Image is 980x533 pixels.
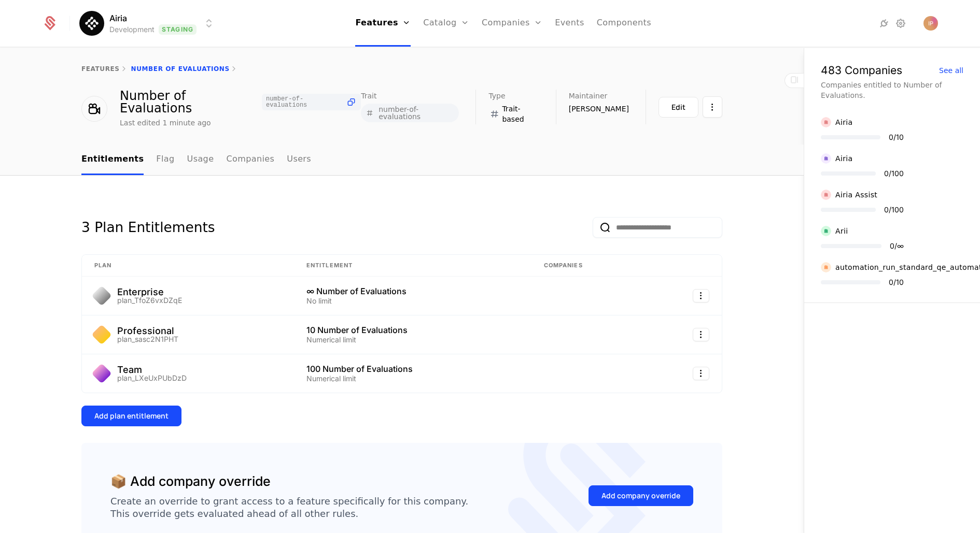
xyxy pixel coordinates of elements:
div: 0 / 100 [884,206,904,213]
th: Plan [82,255,294,277]
div: 📦 Add company override [110,472,271,492]
img: Airia [79,11,104,36]
ul: Choose Sub Page [81,145,311,175]
div: Last edited 1 minute ago [120,118,211,128]
div: Add plan entitlement [94,411,169,421]
div: Airia [835,117,852,127]
div: Numerical limit [306,336,519,343]
span: number-of-evaluations [266,96,342,108]
a: Companies [226,145,274,175]
button: Select action [693,289,709,302]
button: Select action [693,367,709,380]
button: Select action [693,328,709,341]
img: automation_run_standard_qe_automation_2bq2e [821,262,831,272]
div: Numerical limit [306,375,519,382]
button: Open user button [923,16,938,31]
div: 483 Companies [821,65,902,76]
div: Companies entitled to Number of Evaluations. [821,80,963,100]
div: 0 / 100 [884,170,904,177]
div: ∞ Number of Evaluations [306,287,519,295]
div: 3 Plan Entitlements [81,217,215,238]
span: Maintainer [569,92,608,99]
a: Settings [894,17,907,30]
span: Trait [361,92,376,99]
a: features [81,65,120,73]
span: Staging [159,24,197,35]
div: Create an override to grant access to a feature specifically for this company. This override gets... [110,495,468,520]
div: 0 / 10 [889,134,904,141]
div: plan_LXeUxPUbDzD [117,374,187,382]
a: Flag [156,145,174,175]
div: Add company override [601,491,680,501]
div: 10 Number of Evaluations [306,326,519,334]
img: Ivana Popova [923,16,938,31]
span: Type [488,92,505,99]
th: Entitlement [294,255,531,277]
div: Edit [671,102,685,112]
div: Team [117,365,187,374]
button: Add company override [589,485,693,506]
div: Professional [117,326,178,336]
div: 0 / 10 [889,279,904,286]
div: Arii [835,226,848,236]
span: number-of-evaluations [379,106,455,120]
span: Airia [109,12,127,24]
a: Users [287,145,311,175]
img: Airia [821,117,831,127]
a: Entitlements [81,145,144,175]
span: Trait-based [502,104,539,124]
th: Companies [531,255,647,277]
a: Integrations [878,17,890,30]
div: plan_TfoZ6vxDZqE [117,297,182,304]
span: [PERSON_NAME] [569,104,629,114]
img: Arii [821,226,831,236]
div: See all [939,67,963,74]
a: Usage [187,145,214,175]
button: Select action [703,96,722,118]
div: Airia Assist [835,190,877,200]
div: plan_sasc2N1PHT [117,336,178,343]
nav: Main [81,145,722,175]
div: Enterprise [117,287,182,297]
div: 100 Number of Evaluations [306,365,519,373]
button: Add plan entitlement [81,406,181,426]
div: No limit [306,297,519,305]
img: Airia [821,153,831,164]
img: Airia Assist [821,190,831,200]
button: Select environment [82,12,215,35]
div: Development [109,24,155,35]
div: Number of Evaluations [120,90,361,114]
button: Edit [659,97,698,118]
div: 0 / ∞ [890,242,904,250]
div: Airia [835,153,852,164]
